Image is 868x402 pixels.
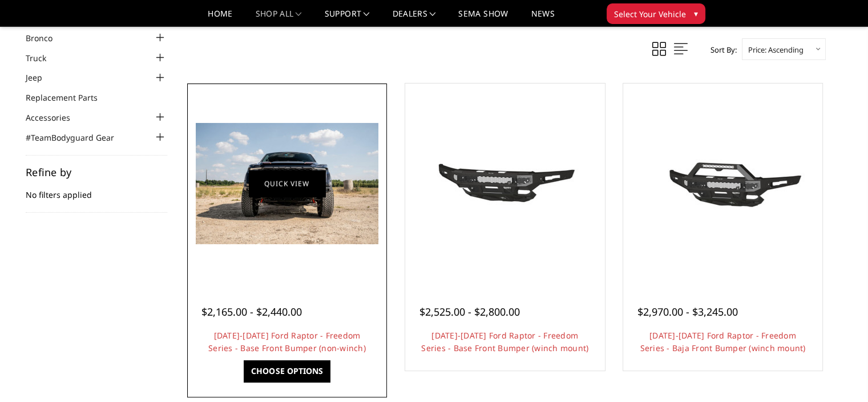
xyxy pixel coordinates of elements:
[26,32,67,44] a: Bronco
[26,71,56,83] a: Jeep
[408,86,602,281] a: 2021-2025 Ford Raptor - Freedom Series - Base Front Bumper (winch mount)
[421,330,588,353] a: [DATE]-[DATE] Ford Raptor - Freedom Series - Base Front Bumper (winch mount)
[208,330,366,353] a: [DATE]-[DATE] Ford Raptor - Freedom Series - Base Front Bumper (non-winch)
[325,10,370,26] a: Support
[190,86,384,281] a: 2021-2025 Ford Raptor - Freedom Series - Base Front Bumper (non-winch) 2021-2025 Ford Raptor - Fr...
[694,7,698,19] span: ▾
[26,132,128,144] a: #TeamBodyguard Gear
[607,3,705,24] button: Select Your Vehicle
[26,167,167,213] div: No filters applied
[626,86,820,281] a: 2021-2025 Ford Raptor - Freedom Series - Baja Front Bumper (winch mount) 2021-2025 Ford Raptor - ...
[419,305,520,319] span: $2,525.00 - $2,800.00
[614,8,686,20] span: Select Your Vehicle
[26,91,112,104] a: Replacement Parts
[201,305,302,319] span: $2,165.00 - $2,440.00
[208,10,232,26] a: Home
[249,170,325,197] a: Quick view
[531,10,554,26] a: News
[26,167,167,177] h5: Refine by
[244,360,330,382] a: Choose Options
[26,112,84,124] a: Accessories
[256,10,302,26] a: shop all
[26,52,60,64] a: Truck
[458,10,508,26] a: SEMA Show
[704,41,737,58] label: Sort By:
[414,141,596,226] img: 2021-2025 Ford Raptor - Freedom Series - Base Front Bumper (winch mount)
[811,347,868,402] iframe: Chat Widget
[393,10,436,26] a: Dealers
[196,123,378,244] img: 2021-2025 Ford Raptor - Freedom Series - Base Front Bumper (non-winch)
[637,305,738,319] span: $2,970.00 - $3,245.00
[640,330,805,353] a: [DATE]-[DATE] Ford Raptor - Freedom Series - Baja Front Bumper (winch mount)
